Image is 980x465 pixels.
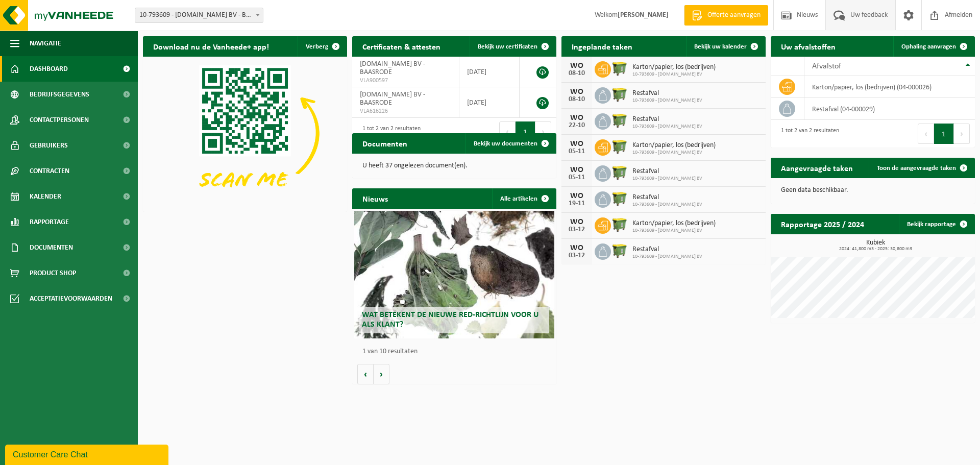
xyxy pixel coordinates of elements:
[611,190,628,207] img: WB-1100-HPE-GN-51
[804,98,975,120] td: restafval (04-000029)
[357,364,374,384] button: Vorige
[30,107,89,133] span: Contactpersonen
[354,211,554,338] a: Wat betekent de nieuwe RED-richtlijn voor u als klant?
[360,77,451,85] span: VLA900597
[705,10,763,20] span: Offerte aanvragen
[567,88,587,96] div: WO
[611,86,628,103] img: WB-1100-HPE-GN-51
[771,158,863,178] h2: Aangevraagde taken
[567,148,587,155] div: 05-11
[567,174,587,181] div: 05-11
[30,209,69,235] span: Rapportage
[901,43,956,50] span: Ophaling aanvragen
[465,133,555,154] a: Bekijk uw documenten
[632,228,716,234] span: 10-793609 - [DOMAIN_NAME] BV
[771,214,874,234] h2: Rapportage 2025 / 2024
[30,158,69,184] span: Contracten
[143,57,347,210] img: Download de VHEPlus App
[611,216,628,233] img: WB-1100-HPE-GN-50
[459,87,520,118] td: [DATE]
[298,36,346,57] button: Verberg
[362,311,538,329] span: Wat betekent de nieuwe RED-richtlijn voor u als klant?
[492,188,555,209] a: Alle artikelen
[567,96,587,103] div: 08-10
[470,36,555,57] a: Bekijk uw certificaten
[357,120,421,143] div: 1 tot 2 van 2 resultaten
[632,150,716,156] span: 10-793609 - [DOMAIN_NAME] BV
[934,124,954,144] button: 1
[5,443,170,465] iframe: chat widget
[360,60,425,76] span: [DOMAIN_NAME] BV - BAASRODE
[632,176,702,182] span: 10-793609 - [DOMAIN_NAME] BV
[30,235,73,260] span: Documenten
[567,192,587,200] div: WO
[360,91,425,107] span: [DOMAIN_NAME] BV - BAASRODE
[30,184,61,209] span: Kalender
[362,348,551,355] p: 1 van 10 resultaten
[567,114,587,122] div: WO
[869,158,974,178] a: Toon de aangevraagde taken
[771,36,846,56] h2: Uw afvalstoffen
[611,138,628,155] img: WB-1100-HPE-GN-50
[611,60,628,77] img: WB-1100-HPE-GN-50
[567,166,587,174] div: WO
[478,43,537,50] span: Bekijk uw certificaten
[352,36,451,56] h2: Certificaten & attesten
[781,187,965,194] p: Geen data beschikbaar.
[632,97,702,104] span: 10-793609 - [DOMAIN_NAME] BV
[899,214,974,234] a: Bekijk rapportage
[360,107,451,115] span: VLA616226
[474,140,537,147] span: Bekijk uw documenten
[362,162,546,169] p: U heeft 37 ongelezen document(en).
[567,122,587,129] div: 22-10
[499,121,516,142] button: Previous
[567,218,587,226] div: WO
[632,141,716,150] span: Karton/papier, los (bedrijven)
[632,71,716,78] span: 10-793609 - [DOMAIN_NAME] BV
[632,193,702,202] span: Restafval
[632,246,702,254] span: Restafval
[632,89,702,97] span: Restafval
[611,164,628,181] img: WB-1100-HPE-GN-51
[30,82,89,107] span: Bedrijfsgegevens
[30,133,68,158] span: Gebruikers
[352,188,398,208] h2: Nieuws
[632,254,702,260] span: 10-793609 - [DOMAIN_NAME] BV
[812,62,841,70] span: Afvalstof
[632,63,716,71] span: Karton/papier, los (bedrijven)
[776,123,839,145] div: 1 tot 2 van 2 resultaten
[30,31,61,56] span: Navigatie
[684,5,768,26] a: Offerte aanvragen
[567,226,587,233] div: 03-12
[632,167,702,176] span: Restafval
[918,124,934,144] button: Previous
[459,57,520,87] td: [DATE]
[632,124,702,130] span: 10-793609 - [DOMAIN_NAME] BV
[632,115,702,124] span: Restafval
[567,200,587,207] div: 19-11
[30,286,112,311] span: Acceptatievoorwaarden
[567,252,587,259] div: 03-12
[618,11,669,19] strong: [PERSON_NAME]
[561,36,643,56] h2: Ingeplande taken
[567,62,587,70] div: WO
[374,364,389,384] button: Volgende
[135,8,263,22] span: 10-793609 - L.E.CARS BV - BAASRODE
[686,36,765,57] a: Bekijk uw kalender
[143,36,279,56] h2: Download nu de Vanheede+ app!
[567,70,587,77] div: 08-10
[694,43,747,50] span: Bekijk uw kalender
[30,56,68,82] span: Dashboard
[877,165,956,172] span: Toon de aangevraagde taken
[632,219,716,228] span: Karton/papier, los (bedrijven)
[893,36,974,57] a: Ophaling aanvragen
[611,242,628,259] img: WB-1100-HPE-GN-51
[611,112,628,129] img: WB-1100-HPE-GN-51
[804,76,975,98] td: karton/papier, los (bedrijven) (04-000026)
[567,140,587,148] div: WO
[776,247,975,252] span: 2024: 41,800 m3 - 2025: 30,800 m3
[632,202,702,208] span: 10-793609 - [DOMAIN_NAME] BV
[516,121,535,142] button: 1
[30,260,76,286] span: Product Shop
